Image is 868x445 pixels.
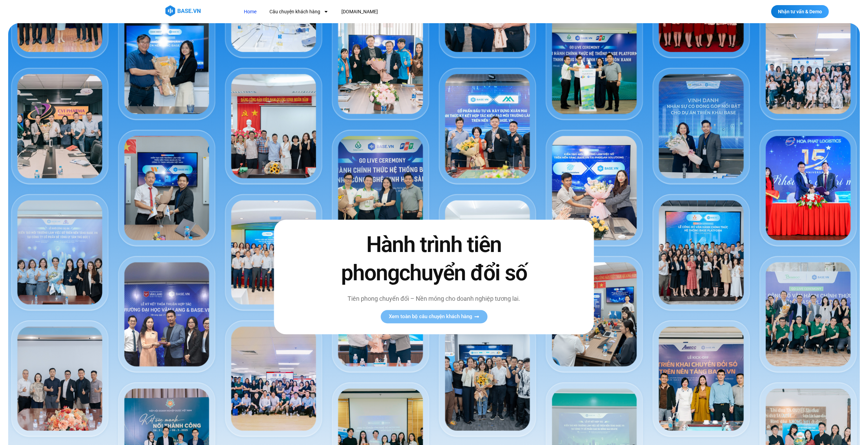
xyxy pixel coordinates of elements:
a: Home [239,5,262,18]
span: Xem toàn bộ câu chuyện khách hàng [389,314,472,320]
a: Nhận tư vấn & Demo [771,5,829,18]
a: [DOMAIN_NAME] [336,5,383,18]
nav: Menu [239,5,503,18]
a: Xem toàn bộ câu chuyện khách hàng [381,310,487,324]
a: Câu chuyện khách hàng [264,5,334,18]
span: chuyển đổi số [399,260,527,286]
h2: Hành trình tiên phong [326,231,541,287]
span: Nhận tư vấn & Demo [778,9,822,14]
p: Tiên phong chuyển đổi – Nền móng cho doanh nghiệp tương lai. [326,294,541,303]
